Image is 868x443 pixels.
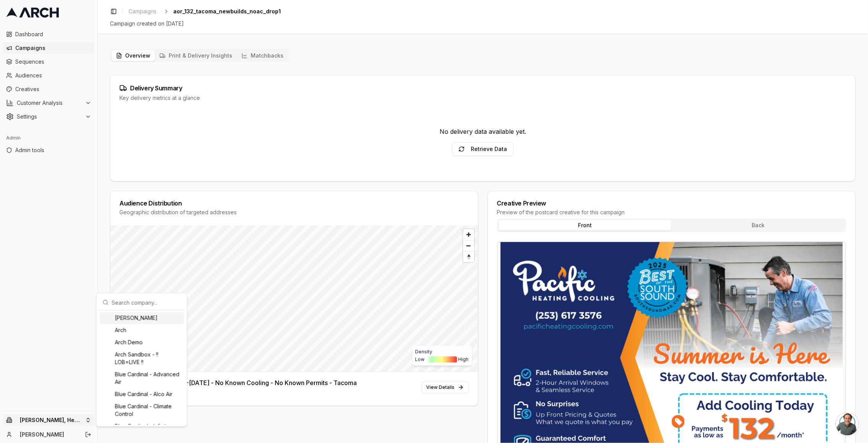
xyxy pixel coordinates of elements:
div: Arch Sandbox - !! LOB=LIVE !! [100,348,184,368]
div: Blue Cardinal - Climate Control [100,400,184,420]
input: Search company... [112,295,181,310]
div: Suggestions [98,310,185,425]
div: Blue Cardinal - Advanced Air [100,368,184,388]
div: Blue Cardinal - Infinity [US_STATE] Air [100,420,184,440]
div: [PERSON_NAME] [100,312,184,324]
div: Blue Cardinal - Alco Air [100,388,184,400]
button: Zoom in [463,229,474,240]
div: Arch Demo [100,336,184,348]
button: Zoom out [463,240,474,251]
div: Arch [100,324,184,336]
span: Reset bearing to north [462,252,475,262]
button: Reset bearing to north [463,251,474,262]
